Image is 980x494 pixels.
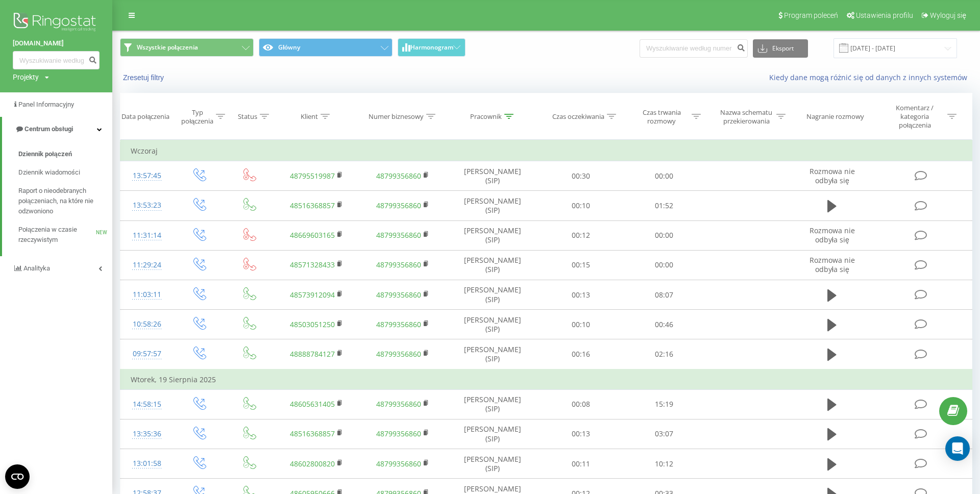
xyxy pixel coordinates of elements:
[446,389,539,419] td: [PERSON_NAME] (SIP)
[120,369,972,390] td: Wtorek, 19 Sierpnia 2025
[446,161,539,191] td: [PERSON_NAME] (SIP)
[18,220,112,249] a: Połączenia w czasie rzeczywistymNEW
[376,260,421,269] a: 48799356860
[540,220,623,250] td: 00:12
[376,171,421,181] a: 48799356860
[634,108,689,126] div: Czas trwania rozmowy
[856,11,913,19] span: Ustawienia profilu
[398,38,465,57] button: Harmonogram
[540,419,623,449] td: 00:13
[376,290,421,300] a: 48799356860
[131,314,163,334] div: 10:58:26
[410,44,453,51] span: Harmonogram
[18,225,96,245] span: Połączenia w czasie rzeczywistym
[376,459,421,468] a: 48799356860
[290,399,335,409] a: 48605631405
[290,429,335,438] a: 48516368857
[640,39,748,58] input: Wyszukiwanie według numeru
[470,112,502,121] div: Pracownik
[259,38,393,57] button: Główny
[18,163,112,182] a: Dziennik wiadomości
[540,389,623,419] td: 00:08
[540,339,623,369] td: 00:16
[930,11,966,19] span: Wyloguj się
[540,161,623,191] td: 00:30
[13,72,39,82] div: Projekty
[181,108,213,126] div: Typ połączenia
[446,191,539,220] td: [PERSON_NAME] (SIP)
[810,166,855,185] span: Rozmowa nie odbyła się
[23,264,50,272] span: Analityka
[810,226,855,244] span: Rozmowa nie odbyła się
[290,349,335,359] a: 48888784127
[301,112,318,121] div: Klient
[623,250,706,280] td: 00:00
[446,310,539,339] td: [PERSON_NAME] (SIP)
[18,186,107,216] span: Raport o nieodebranych połączeniach, na które nie odzwoniono
[623,339,706,369] td: 02:16
[131,255,163,275] div: 11:29:24
[120,73,169,82] button: Zresetuj filtry
[137,43,198,52] span: Wszystkie połączenia
[131,454,163,474] div: 13:01:58
[806,112,864,121] div: Nagranie rozmowy
[446,419,539,449] td: [PERSON_NAME] (SIP)
[290,201,335,210] a: 48516368857
[540,310,623,339] td: 00:10
[120,141,972,161] td: Wczoraj
[376,399,421,409] a: 48799356860
[290,230,335,240] a: 48669603165
[5,464,30,489] button: Open CMP widget
[238,112,257,121] div: Status
[18,167,80,178] span: Dziennik wiadomości
[753,39,808,58] button: Eksport
[540,280,623,310] td: 00:13
[131,285,163,305] div: 11:03:11
[376,429,421,438] a: 48799356860
[120,38,254,57] button: Wszystkie połączenia
[13,38,100,48] a: [DOMAIN_NAME]
[13,10,100,36] img: Ringostat logo
[623,449,706,479] td: 10:12
[719,108,774,126] div: Nazwa schematu przekierowania
[540,250,623,280] td: 00:15
[552,112,604,121] div: Czas oczekiwania
[885,104,945,130] div: Komentarz / kategoria połączenia
[376,349,421,359] a: 48799356860
[18,145,112,163] a: Dziennik połączeń
[623,220,706,250] td: 00:00
[623,161,706,191] td: 00:00
[18,101,74,108] span: Panel Informacyjny
[446,449,539,479] td: [PERSON_NAME] (SIP)
[446,250,539,280] td: [PERSON_NAME] (SIP)
[290,459,335,468] a: 48602800820
[18,149,72,159] span: Dziennik połączeń
[290,290,335,300] a: 48573912094
[623,280,706,310] td: 08:07
[446,280,539,310] td: [PERSON_NAME] (SIP)
[784,11,838,19] span: Program poleceń
[623,389,706,419] td: 15:19
[540,191,623,220] td: 00:10
[290,260,335,269] a: 48571328433
[540,449,623,479] td: 00:11
[446,220,539,250] td: [PERSON_NAME] (SIP)
[290,319,335,329] a: 48503051250
[131,424,163,444] div: 13:35:36
[376,201,421,210] a: 48799356860
[623,191,706,220] td: 01:52
[131,166,163,186] div: 13:57:45
[131,394,163,414] div: 14:58:15
[131,344,163,364] div: 09:57:57
[446,339,539,369] td: [PERSON_NAME] (SIP)
[18,182,112,220] a: Raport o nieodebranych połączeniach, na które nie odzwoniono
[131,195,163,215] div: 13:53:23
[623,419,706,449] td: 03:07
[13,51,100,69] input: Wyszukiwanie według numeru
[369,112,424,121] div: Numer biznesowy
[131,226,163,245] div: 11:31:14
[2,117,112,141] a: Centrum obsługi
[376,319,421,329] a: 48799356860
[810,255,855,274] span: Rozmowa nie odbyła się
[376,230,421,240] a: 48799356860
